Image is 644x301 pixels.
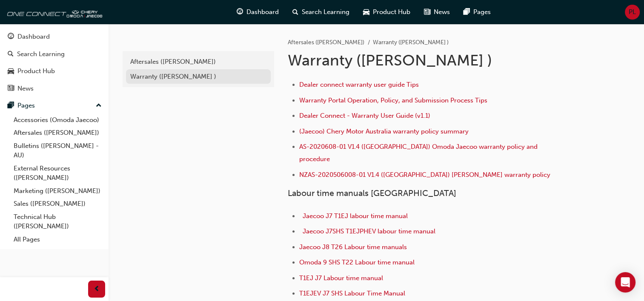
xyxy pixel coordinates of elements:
[356,3,417,21] a: car-iconProduct Hub
[629,7,636,17] span: PL
[299,81,419,88] a: Dealer connect warranty user guide Tips
[302,7,349,17] span: Search Learning
[17,84,34,94] div: News
[10,185,105,198] a: Marketing ([PERSON_NAME])
[457,3,498,21] a: pages-iconPages
[17,101,35,111] div: Pages
[292,7,298,17] span: search-icon
[363,7,369,17] span: car-icon
[246,7,279,17] span: Dashboard
[299,290,405,297] a: T1EJEV J7 SHS Labour Time Manual
[4,3,102,20] img: oneconnect
[10,210,105,233] a: Technical Hub ([PERSON_NAME])
[8,102,14,110] span: pages-icon
[299,97,487,104] a: Warranty Portal Operation, Policy, and Submission Process Tips
[303,227,435,235] a: Jaecoo J7SHS T1EJPHEV labour time manual
[3,63,105,79] a: Product Hub
[17,66,55,76] div: Product Hub
[126,69,271,84] a: Warranty ([PERSON_NAME] )
[130,57,266,67] div: Aftersales ([PERSON_NAME])
[96,100,102,111] span: up-icon
[3,81,105,97] a: News
[288,51,567,70] h1: Warranty ([PERSON_NAME] )
[8,51,14,58] span: search-icon
[10,197,105,210] a: Sales ([PERSON_NAME])
[237,7,243,17] span: guage-icon
[286,3,356,21] a: search-iconSearch Learning
[303,212,408,220] a: Jaecoo J7 T1EJ labour time manual
[3,27,105,98] button: DashboardSearch LearningProduct HubNews
[10,126,105,139] a: Aftersales ([PERSON_NAME])
[373,7,410,17] span: Product Hub
[8,68,14,75] span: car-icon
[3,98,105,114] button: Pages
[625,5,640,20] button: PL
[8,33,14,41] span: guage-icon
[3,29,105,45] a: Dashboard
[17,32,50,42] div: Dashboard
[288,188,456,198] span: Labour time manuals [GEOGRAPHIC_DATA]
[299,143,539,163] a: AS-2020608-01 V1.4 ([GEOGRAPHIC_DATA]) Omoda Jaecoo warranty policy and procedure
[615,272,635,292] div: Open Intercom Messenger
[299,243,407,251] a: Jaecoo J8 T26 Labour time manuals
[299,274,383,282] a: T1EJ J7 Labour time manual
[94,284,100,295] span: prev-icon
[417,3,457,21] a: news-iconNews
[299,171,550,179] a: NZAS-2020506008-01 V1.4 ([GEOGRAPHIC_DATA]) [PERSON_NAME] warranty policy
[10,139,105,162] a: Bulletins ([PERSON_NAME] - AU)
[126,54,271,69] a: Aftersales ([PERSON_NAME])
[10,114,105,127] a: Accessories (Omoda Jaecoo)
[299,128,469,135] a: (Jaecoo) Chery Motor Australia warranty policy summary
[434,7,450,17] span: News
[373,38,449,48] li: Warranty ([PERSON_NAME] )
[10,162,105,185] a: External Resources ([PERSON_NAME])
[230,3,286,21] a: guage-iconDashboard
[299,112,430,119] a: Dealer Connect - Warranty User Guide (v1.1)
[3,46,105,62] a: Search Learning
[10,233,105,246] a: All Pages
[424,7,430,17] span: news-icon
[464,7,470,17] span: pages-icon
[288,39,364,46] a: Aftersales ([PERSON_NAME])
[299,258,415,266] a: Omoda 9 SHS T22 Labour time manual
[17,49,65,59] div: Search Learning
[473,7,491,17] span: Pages
[8,85,14,93] span: news-icon
[130,72,266,82] div: Warranty ([PERSON_NAME] )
